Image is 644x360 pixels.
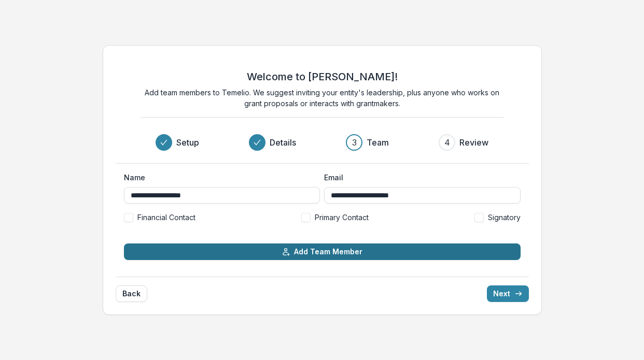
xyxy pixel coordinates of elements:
div: 3 [352,136,357,149]
div: Progress [156,134,488,151]
h3: Team [367,136,389,149]
label: Email [324,172,514,183]
h3: Setup [176,136,199,149]
h3: Review [459,136,488,149]
p: Add team members to Temelio. We suggest inviting your entity's leadership, plus anyone who works ... [141,87,503,109]
button: Add Team Member [124,243,521,260]
div: 4 [444,136,450,149]
label: Name [124,172,314,183]
h3: Details [270,136,296,149]
span: Financial Contact [137,212,195,223]
button: Next [487,285,529,302]
span: Primary Contact [315,212,369,223]
button: Back [116,285,147,302]
span: Signatory [488,212,521,223]
h2: Welcome to [PERSON_NAME]! [247,70,398,83]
